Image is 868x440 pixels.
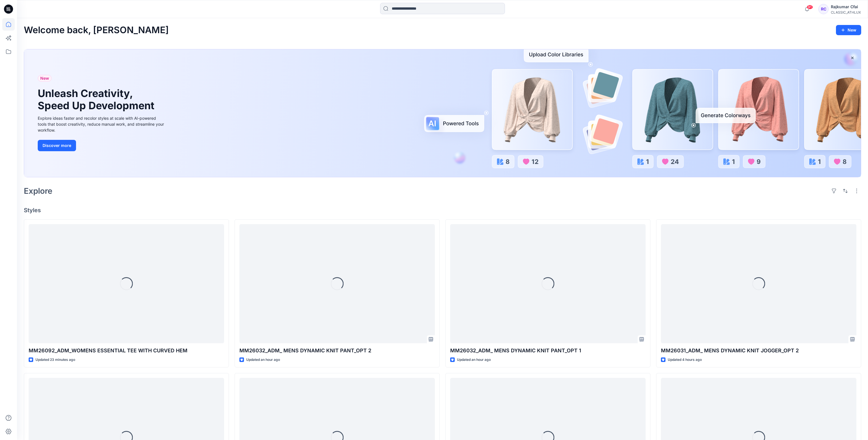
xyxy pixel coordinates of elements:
[40,75,49,82] span: New
[836,25,861,35] button: New
[818,4,829,14] div: RC
[29,347,224,355] p: MM26092_ADM_WOMENS ESSENTIAL TEE WITH CURVED HEM
[239,347,435,355] p: MM26032_ADM_ MENS DYNAMIC KNIT PANT_OPT 2
[24,207,861,214] h4: Styles
[35,357,75,363] p: Updated 23 minutes ago
[668,357,702,363] p: Updated 4 hours ago
[457,357,491,363] p: Updated an hour ago
[831,10,861,14] div: CLASSIC_ATHLUX
[38,140,165,151] a: Discover more
[38,140,76,151] button: Discover more
[38,115,165,133] div: Explore ideas faster and recolor styles at scale with AI-powered tools that boost creativity, red...
[807,5,813,9] span: 91
[24,25,169,35] h2: Welcome back, [PERSON_NAME]
[38,87,157,112] h1: Unleash Creativity, Speed Up Development
[24,186,52,195] h2: Explore
[246,357,280,363] p: Updated an hour ago
[831,3,861,10] div: Rajkumar Cfai
[661,347,856,355] p: MM26031_ADM_ MENS DYNAMIC KNIT JOGGER_OPT 2
[450,347,646,355] p: MM26032_ADM_ MENS DYNAMIC KNIT PANT_OPT 1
